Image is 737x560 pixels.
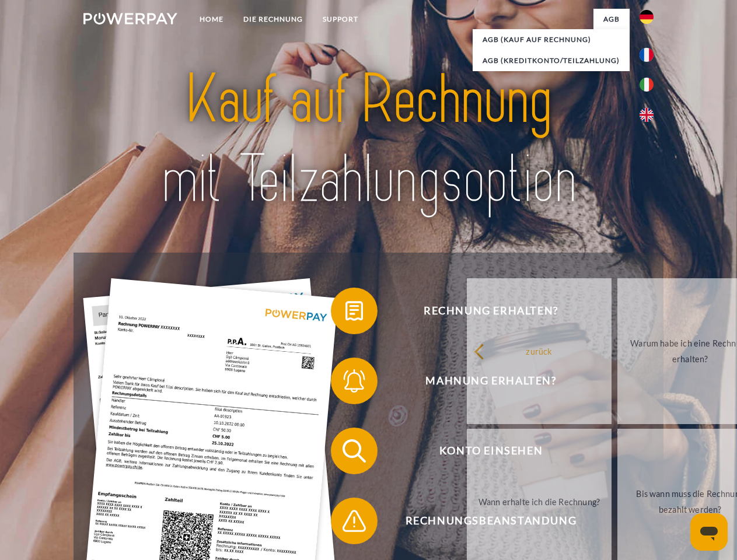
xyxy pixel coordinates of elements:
[640,10,654,24] img: de
[340,366,369,395] img: qb_bell.svg
[340,506,369,535] img: qb_warning.svg
[331,358,634,404] button: Mahnung erhalten?
[83,13,177,24] img: logo-powerpay-white.svg
[340,296,369,325] img: qb_bill.svg
[331,428,634,474] button: Konto einsehen
[331,498,634,544] button: Rechnungsbeanstandung
[640,78,654,92] img: it
[640,108,654,122] img: en
[690,513,728,551] iframe: Schaltfläche zum Öffnen des Messaging-Fensters
[474,494,605,509] div: Wann erhalte ich die Rechnung?
[233,9,313,30] a: DIE RECHNUNG
[474,343,605,359] div: zurück
[331,288,634,334] button: Rechnung erhalten?
[473,29,630,50] a: AGB (Kauf auf Rechnung)
[593,9,630,30] a: agb
[640,48,654,62] img: fr
[313,9,368,30] a: SUPPORT
[473,50,630,71] a: AGB (Kreditkonto/Teilzahlung)
[340,436,369,466] img: qb_search.svg
[190,9,233,30] a: Home
[111,56,626,223] img: title-powerpay_de.svg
